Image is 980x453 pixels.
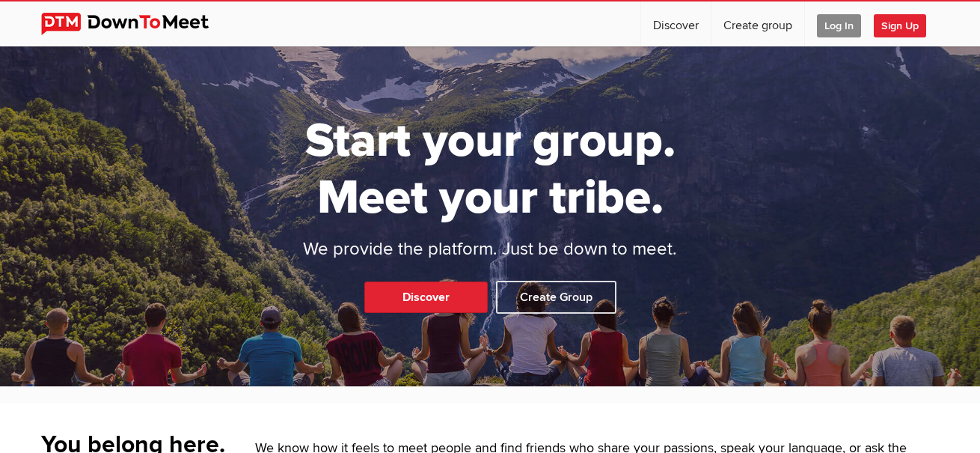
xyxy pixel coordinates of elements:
[247,112,733,228] h1: Start your group. Meet your tribe.
[874,14,926,37] span: Sign Up
[817,14,861,37] span: Log In
[641,1,711,46] a: Discover
[711,1,804,46] a: Create group
[496,281,616,314] a: Create Group
[805,1,873,46] a: Log In
[874,1,938,46] a: Sign Up
[364,282,488,313] a: Discover
[41,13,232,35] img: DownToMeet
